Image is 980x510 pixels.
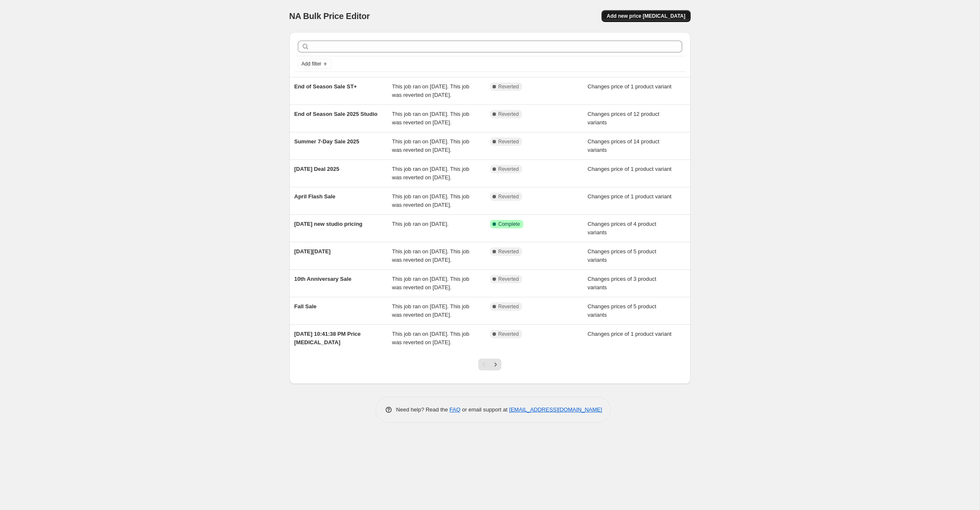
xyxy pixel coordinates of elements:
span: April Flash Sale [294,193,336,200]
span: Reverted [498,166,519,173]
span: This job ran on [DATE]. This job was reverted on [DATE]. [392,166,469,181]
span: Add new price [MEDICAL_DATA] [607,13,685,19]
span: Changes prices of 5 product variants [588,248,656,263]
span: This job ran on [DATE]. This job was reverted on [DATE]. [392,193,469,208]
span: Fall Sale [294,303,317,310]
span: This job ran on [DATE]. This job was reverted on [DATE]. [392,83,469,98]
span: 10th Anniversary Sale [294,276,351,282]
span: Complete [498,221,520,228]
button: Next [490,359,501,370]
span: Reverted [498,138,519,145]
span: Changes price of 1 product variant [588,193,672,200]
span: This job ran on [DATE]. This job was reverted on [DATE]. [392,276,469,291]
span: This job ran on [DATE]. This job was reverted on [DATE]. [392,303,469,318]
span: Reverted [498,331,519,337]
span: Changes prices of 14 product variants [588,138,659,153]
a: FAQ [449,406,460,413]
span: This job ran on [DATE]. [392,221,449,227]
span: [DATE] 10:41:38 PM Price [MEDICAL_DATA] [294,331,361,345]
span: Need help? Read the [396,406,450,413]
span: [DATE][DATE] [294,248,331,255]
span: Reverted [498,111,519,118]
span: or email support at [460,406,509,413]
span: Changes prices of 3 product variants [588,276,656,291]
span: Changes prices of 5 product variants [588,303,656,318]
button: Add filter [298,59,332,69]
span: This job ran on [DATE]. This job was reverted on [DATE]. [392,111,469,126]
span: Changes prices of 12 product variants [588,111,659,126]
span: Reverted [498,83,519,90]
span: NA Bulk Price Editor [289,11,370,21]
span: [DATE] new studio pricing [294,221,363,227]
span: Summer 7-Day Sale 2025 [294,138,359,145]
nav: Pagination [478,359,501,370]
span: End of Season Sale ST+ [294,83,357,90]
span: Changes price of 1 product variant [588,83,672,90]
span: This job ran on [DATE]. This job was reverted on [DATE]. [392,331,469,345]
button: Add new price [MEDICAL_DATA] [602,10,690,22]
span: Add filter [302,60,321,67]
span: Reverted [498,276,519,282]
span: Reverted [498,248,519,255]
span: This job ran on [DATE]. This job was reverted on [DATE]. [392,138,469,153]
span: Reverted [498,303,519,310]
span: This job ran on [DATE]. This job was reverted on [DATE]. [392,248,469,263]
span: Changes price of 1 product variant [588,166,672,172]
span: [DATE] Deal 2025 [294,166,340,172]
span: Changes price of 1 product variant [588,331,672,337]
a: [EMAIL_ADDRESS][DOMAIN_NAME] [509,406,602,413]
span: End of Season Sale 2025 Studio [294,111,378,117]
span: Reverted [498,193,519,200]
span: Changes prices of 4 product variants [588,221,656,236]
